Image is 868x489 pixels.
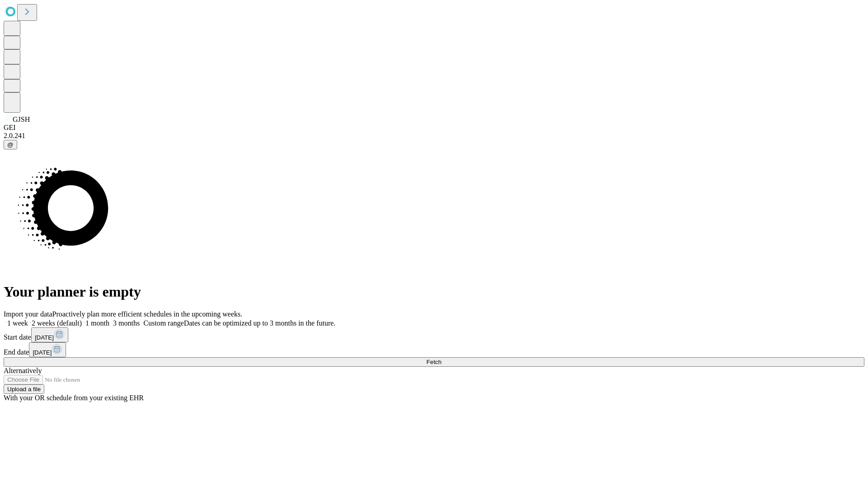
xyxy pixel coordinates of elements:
span: Alternatively [4,367,42,374]
span: [DATE] [35,334,54,341]
span: Proactively plan more efficient schedules in the upcoming weeks. [52,310,242,318]
button: Upload a file [4,384,44,394]
span: Import your data [4,310,52,318]
span: Custom range [143,319,184,327]
span: 3 months [113,319,140,327]
span: Fetch [426,359,441,365]
span: [DATE] [33,349,52,356]
h1: Your planner is empty [4,283,864,300]
div: GEI [4,124,864,132]
div: End date [4,342,864,357]
span: 1 week [7,319,28,327]
span: Dates can be optimized up to 3 months in the future. [184,319,335,327]
span: 2 weeks (default) [32,319,82,327]
div: 2.0.241 [4,132,864,140]
button: @ [4,140,17,149]
span: With your OR schedule from your existing EHR [4,394,144,402]
button: [DATE] [31,327,68,342]
span: @ [7,141,14,148]
span: 1 month [85,319,109,327]
button: [DATE] [29,342,66,357]
span: GJSH [13,115,30,123]
button: Fetch [4,357,864,367]
div: Start date [4,327,864,342]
